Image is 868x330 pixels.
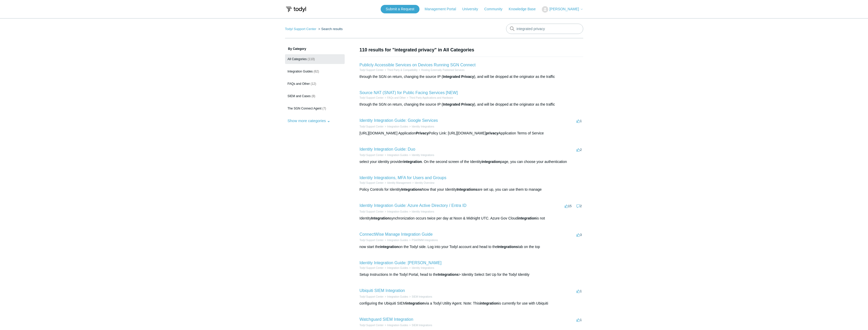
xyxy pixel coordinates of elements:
li: Identity Integrations [408,125,434,129]
li: Todyl Support Center [360,125,384,129]
a: Integration Guides [387,239,408,242]
li: Todyl Support Center [360,181,384,185]
a: Integration Guides [387,267,408,269]
a: Todyl Support Center [360,96,384,99]
span: All Categories [288,57,307,61]
button: Show more categories [285,116,333,125]
a: Identity Integrations [412,210,434,213]
span: (12) [311,82,316,86]
a: Todyl Support Center [360,154,384,157]
a: Integration Guides (62) [285,67,345,76]
a: Todyl Support Center [285,27,316,31]
a: Todyl Support Center [360,181,384,184]
a: SIEM Integrations [412,324,432,327]
a: Identity Integration Guide: [PERSON_NAME] [360,261,442,265]
span: (110) [308,57,315,61]
div: configuring the Ubiquiti SIEM via a Todyl Utility Agent. Note: This is currently for use with Ubi... [360,301,583,306]
span: 3 [577,233,582,237]
em: integration [482,160,500,164]
li: Todyl Support Center [285,27,317,31]
li: Todyl Support Center [360,68,384,72]
span: 1 [577,289,582,293]
li: Todyl Support Center [360,210,384,214]
li: Identity Management [383,181,411,185]
a: Todyl Support Center [360,267,384,269]
em: integration [480,301,498,305]
li: Todyl Support Center [360,266,384,270]
li: PSA/RMM Integrations [408,238,438,242]
em: Integrations [497,245,518,249]
a: Identity Integrations [412,154,434,157]
a: Todyl Support Center [360,69,384,71]
em: Integrations [401,187,422,191]
a: ConnectWise Manage Integration Guide [360,232,433,236]
a: Integration Guides [387,295,408,298]
a: PSA/RMM Integrations [412,239,438,242]
a: Publicly Accessible Services on Devices Running SGN Connect [360,63,476,67]
span: FAQs and Other [288,82,310,86]
a: Knowledge Base [509,6,541,12]
div: now start the on the Todyl side. Log into your Todyl account and head to the tab on the top [360,244,583,250]
li: Hosting Externally Published Services [418,68,464,72]
li: Integration Guides [383,295,408,299]
li: Integration Guides [383,323,408,327]
span: 2 [577,148,582,152]
div: through the SGN on return, changing the source IP ( ), and will be dropped at the originator as t... [360,102,583,107]
li: Integration Guides [383,238,408,242]
a: Todyl Support Center [360,295,384,298]
a: Hosting Externally Published Services [421,69,464,71]
em: Integrated Privacy [443,75,474,79]
a: Identity Overview [415,181,435,184]
a: Todyl Support Center [360,125,384,128]
em: Integrations [457,187,477,191]
li: Identity Integrations [408,210,434,214]
a: SIEM Integrations [412,295,432,298]
a: Todyl Support Center [360,210,384,213]
li: Identity Overview [411,181,435,185]
em: Integrated Privacy [443,102,474,106]
li: Identity Integrations [408,153,434,157]
li: Third Party Applications and Hardware [406,96,453,100]
a: Third Party & Compatibility [387,69,417,71]
button: [PERSON_NAME] [542,6,583,13]
span: (7) [322,107,326,110]
span: Integration Guides [288,70,313,73]
span: The SGN Connect Agent [288,107,322,110]
li: Todyl Support Center [360,295,384,299]
li: Search results [317,27,343,31]
a: Identity Integrations [412,267,434,269]
em: integration [518,216,536,220]
a: Identity Integration Guide: Duo [360,147,415,151]
em: Integrations [438,272,459,277]
li: Identity Integrations [408,266,434,270]
a: University [462,6,483,12]
a: SIEM and Cases (8) [285,91,345,101]
span: 2 [577,204,582,208]
div: Setup Instructions In the Todyl Portal, head to the > Identity Select Set Up for the Todyl Identity [360,272,583,277]
div: through the SGN on return, changing the source IP ( ), and will be dropped at the originator as t... [360,74,583,79]
div: [URL][DOMAIN_NAME] Application Policy Link: [URL][DOMAIN_NAME] Application Terms of Service [360,131,583,136]
em: privacy [486,131,498,135]
li: SIEM Integrations [408,295,432,299]
a: Integration Guides [387,210,408,213]
span: (8) [312,94,315,98]
a: Third Party Applications and Hardware [409,96,453,99]
h1: 110 results for "integrated privacy" in All Categories [360,47,583,53]
span: 1 [577,318,582,322]
li: Todyl Support Center [360,96,384,100]
li: Integration Guides [383,125,408,129]
a: Identity Integration Guide: Azure Active Directory / Entra ID [360,203,467,208]
li: Integration Guides [383,153,408,157]
li: Integration Guides [383,266,408,270]
span: [PERSON_NAME] [549,7,579,11]
h3: By Category [285,47,345,51]
em: integration [406,301,424,305]
a: Identity Integration Guide: Google Services [360,118,438,123]
li: Third Party & Compatibility [383,68,417,72]
a: Submit a Request [381,5,419,13]
a: FAQs and Other [387,96,406,99]
a: Todyl Support Center [360,239,384,242]
li: SIEM Integrations [408,323,432,327]
input: Search [506,24,583,34]
div: Policy Controls for Identity Now that your Identity are set up, you can use them to manage [360,187,583,192]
